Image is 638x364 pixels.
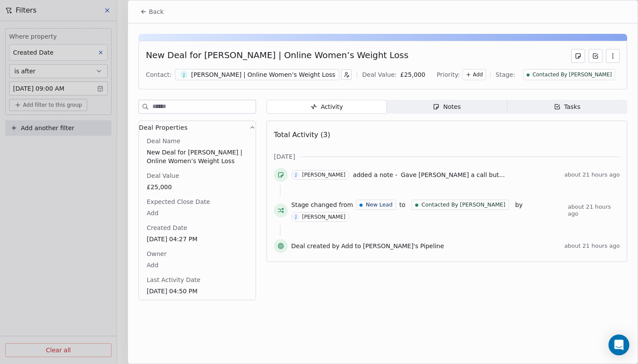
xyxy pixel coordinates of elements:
span: Deal created by [291,242,339,250]
div: New Deal for [PERSON_NAME] | Online Women’s Weight Loss [146,49,408,63]
span: Stage: [496,70,515,79]
div: J [296,213,297,220]
div: [PERSON_NAME] [302,214,345,220]
span: about 21 hours ago [564,171,620,178]
button: Back [135,4,169,20]
span: Owner [145,249,168,258]
span: Gave [PERSON_NAME] a call but... [401,171,505,178]
div: Notes [433,102,460,111]
span: to [399,200,405,209]
span: by [515,200,523,209]
div: [PERSON_NAME] | Online Women’s Weight Loss [191,70,335,79]
span: Stage changed from [291,200,353,209]
span: [DATE] 04:27 PM [147,235,248,243]
span: Last Activity Date [145,275,202,284]
div: Tasks [554,102,581,111]
span: Contacted By [PERSON_NAME] [421,201,506,209]
div: [PERSON_NAME] [302,172,345,178]
span: Priority: [437,70,460,79]
span: about 21 hours ago [568,203,620,217]
span: [DATE] [274,152,295,161]
span: £25,000 [147,183,248,191]
span: Contacted By [PERSON_NAME] [533,71,612,79]
span: Expected Close Date [145,197,212,206]
span: £ 25,000 [400,71,425,78]
span: Add [147,261,248,269]
span: Created Date [145,223,189,232]
span: added a note - [353,171,397,179]
span: Back [149,7,164,16]
div: Contact: [146,70,171,79]
span: New Lead [366,201,393,209]
span: [DATE] 04:50 PM [147,287,248,295]
span: Add [473,71,483,79]
div: Open Intercom Messenger [608,334,629,355]
span: Add [147,209,248,217]
span: J [181,71,188,79]
button: Deal Properties [139,121,256,137]
span: about 21 hours ago [564,243,620,249]
span: Deal Properties [139,123,187,132]
span: Deal Value [145,171,181,180]
div: Deal Value: [362,70,397,79]
div: Deal Properties [139,137,256,300]
a: Gave [PERSON_NAME] a call but... [401,170,505,180]
span: Deal Name [145,137,182,145]
div: J [296,171,297,178]
span: Add to [PERSON_NAME]'s Pipeline [341,242,444,250]
span: Total Activity (3) [274,131,330,139]
span: New Deal for [PERSON_NAME] | Online Women’s Weight Loss [147,148,248,165]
